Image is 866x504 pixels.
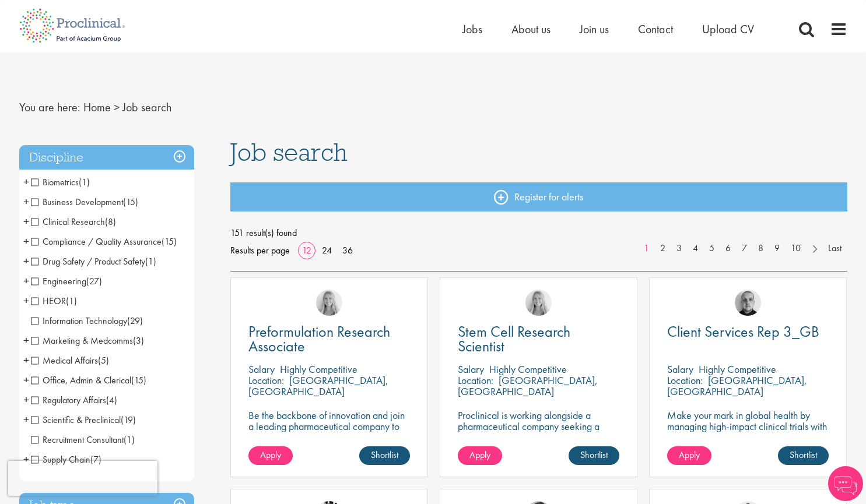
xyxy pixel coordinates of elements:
[318,244,336,256] a: 24
[489,362,567,376] p: Highly Competitive
[458,362,484,376] span: Salary
[260,449,281,461] span: Apply
[79,176,90,188] span: (1)
[769,242,786,255] a: 9
[8,461,157,496] iframe: reCAPTCHA
[679,449,700,461] span: Apply
[145,255,156,267] span: (1)
[86,275,102,287] span: (27)
[31,216,105,228] span: Clinical Research
[31,196,123,208] span: Business Development
[31,334,133,347] span: Marketing & Medcomms
[667,322,819,341] span: Client Services Rep 3_GB
[667,446,711,465] a: Apply
[699,362,776,376] p: Highly Competitive
[124,433,135,446] span: (1)
[133,334,144,347] span: (3)
[122,100,171,115] span: Job search
[31,394,117,406] span: Regulatory Affairs
[752,242,769,255] a: 8
[31,275,86,287] span: Engineering
[667,373,807,398] p: [GEOGRAPHIC_DATA], [GEOGRAPHIC_DATA]
[316,290,342,316] img: Shannon Briggs
[458,322,570,356] span: Stem Cell Research Scientist
[23,252,29,270] span: +
[31,414,121,426] span: Scientific & Preclinical
[703,242,720,255] a: 5
[31,196,138,208] span: Business Development
[458,446,502,465] a: Apply
[230,182,847,212] a: Register for alerts
[298,244,315,256] a: 12
[31,315,127,327] span: Information Technology
[735,290,761,316] a: Harry Budge
[248,446,293,465] a: Apply
[23,332,29,349] span: +
[131,374,146,386] span: (15)
[667,325,829,339] a: Client Services Rep 3_GB
[98,354,109,366] span: (5)
[580,22,609,37] span: Join us
[31,275,102,287] span: Engineering
[230,242,290,259] span: Results per page
[458,373,598,398] p: [GEOGRAPHIC_DATA], [GEOGRAPHIC_DATA]
[248,325,410,354] a: Preformulation Research Associate
[23,371,29,389] span: +
[66,295,77,307] span: (1)
[280,362,357,376] p: Highly Competitive
[458,410,619,454] p: Proclinical is working alongside a pharmaceutical company seeking a Stem Cell Research Scientist ...
[123,196,138,208] span: (15)
[31,374,146,386] span: Office, Admin & Clerical
[31,394,106,406] span: Regulatory Affairs
[162,235,177,248] span: (15)
[702,22,754,37] a: Upload CV
[638,22,673,37] a: Contact
[31,453,101,466] span: Supply Chain
[359,446,410,465] a: Shortlist
[469,449,490,461] span: Apply
[736,242,753,255] a: 7
[31,433,124,446] span: Recruitment Consultant
[127,315,143,327] span: (29)
[106,394,117,406] span: (4)
[23,173,29,191] span: +
[83,100,111,115] a: breadcrumb link
[31,295,66,307] span: HEOR
[778,446,829,465] a: Shortlist
[31,354,109,366] span: Medical Affairs
[23,391,29,408] span: +
[31,433,135,446] span: Recruitment Consultant
[511,22,551,37] a: About us
[638,242,655,255] a: 1
[671,242,688,255] a: 3
[462,22,482,37] a: Jobs
[31,216,116,228] span: Clinical Research
[19,145,194,170] h3: Discipline
[720,242,737,255] a: 6
[31,255,156,267] span: Drug Safety / Product Safety
[248,322,390,356] span: Preformulation Research Associate
[687,242,704,255] a: 4
[121,414,136,426] span: (19)
[525,290,552,316] img: Shannon Briggs
[31,414,136,426] span: Scientific & Preclinical
[23,292,29,309] span: +
[114,100,120,115] span: >
[667,373,703,387] span: Location:
[828,466,863,501] img: Chatbot
[785,242,807,255] a: 10
[31,235,162,248] span: Compliance / Quality Assurance
[338,244,357,256] a: 36
[23,450,29,468] span: +
[667,410,829,443] p: Make your mark in global health by managing high-impact clinical trials with a leading CRO.
[90,453,101,466] span: (7)
[230,136,348,168] span: Job search
[31,235,177,248] span: Compliance / Quality Assurance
